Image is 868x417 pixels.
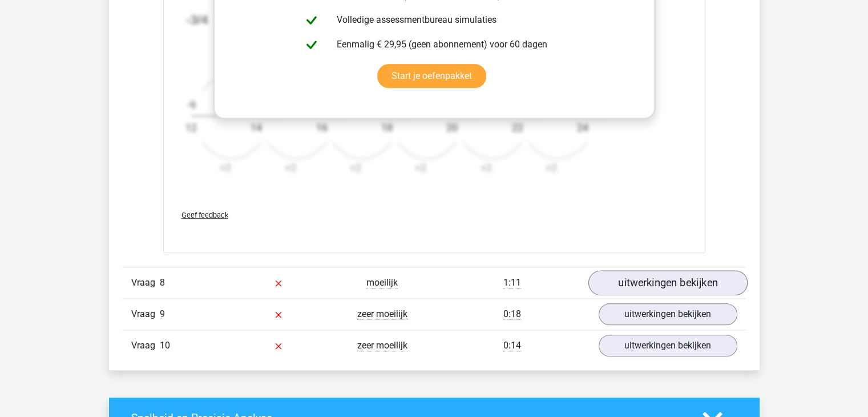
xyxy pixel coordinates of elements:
[285,162,296,174] text: +2
[576,122,588,134] text: 24
[503,308,521,320] span: 0:18
[366,277,398,288] span: moeilijk
[546,162,557,174] text: +2
[599,303,737,325] a: uitwerkingen bekijken
[185,122,197,134] text: 12
[588,270,747,295] a: uitwerkingen bekijken
[185,11,208,26] tspan: -3/4
[160,308,165,319] span: 9
[357,340,407,351] span: zeer moeilijk
[446,122,458,134] text: 20
[160,277,165,288] span: 8
[220,162,231,174] text: +2
[181,211,228,219] span: Geef feedback
[350,162,361,174] text: +2
[415,162,426,174] text: +2
[131,307,160,321] span: Vraag
[187,99,195,111] text: -9
[316,122,327,134] text: 16
[381,122,392,134] text: 18
[511,122,523,134] text: 22
[251,122,262,134] text: 14
[481,162,492,174] text: +2
[357,308,407,320] span: zeer moeilijk
[377,64,486,88] a: Start je oefenpakket
[131,276,160,290] span: Vraag
[131,339,160,352] span: Vraag
[503,277,521,288] span: 1:11
[599,335,737,356] a: uitwerkingen bekijken
[503,340,521,351] span: 0:14
[160,340,170,351] span: 10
